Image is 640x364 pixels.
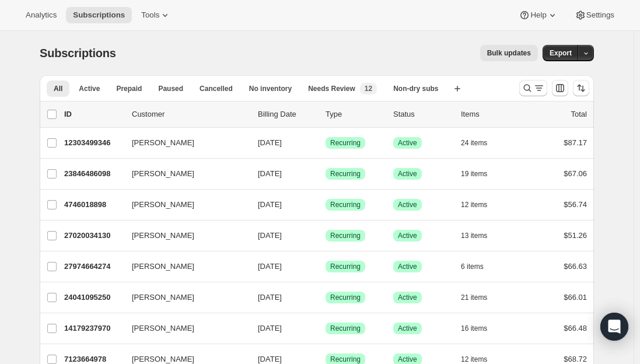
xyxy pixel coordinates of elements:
button: 12 items [461,197,500,213]
button: Sort the results [573,80,589,96]
span: Recurring [330,169,361,178]
div: Items [461,108,519,120]
button: Search and filter results [519,80,547,96]
span: Tools [141,10,159,20]
button: [PERSON_NAME] [125,134,242,152]
p: 12303499346 [64,137,123,149]
span: 19 items [461,169,487,178]
span: $87.17 [564,138,587,147]
span: 16 items [461,324,487,333]
span: [PERSON_NAME] [132,323,194,334]
button: Subscriptions [66,7,132,23]
button: [PERSON_NAME] [125,195,242,214]
div: 14179237970[PERSON_NAME][DATE]SuccessRecurringSuccessActive16 items$66.48 [64,320,587,337]
span: Active [398,324,417,333]
span: [DATE] [258,293,282,302]
span: Cancelled [200,84,233,93]
span: Subscriptions [40,47,116,60]
span: Active [398,138,417,148]
button: 19 items [461,166,500,182]
p: 27020034130 [64,230,123,242]
span: [DATE] [258,200,282,209]
span: $68.72 [564,355,587,363]
div: 27974664274[PERSON_NAME][DATE]SuccessRecurringSuccessActive6 items$66.63 [64,258,587,275]
button: Tools [134,7,178,23]
span: [PERSON_NAME] [132,261,194,272]
span: Recurring [330,231,361,240]
span: Active [398,293,417,302]
span: Export [550,48,572,58]
p: 27974664274 [64,261,123,272]
span: [PERSON_NAME] [132,230,194,242]
p: 23846486098 [64,168,123,180]
button: [PERSON_NAME] [125,257,242,276]
span: [DATE] [258,324,282,332]
span: Active [79,84,100,93]
span: $67.06 [564,169,587,178]
span: 12 items [461,200,487,209]
button: Help [512,7,565,23]
span: $66.63 [564,262,587,271]
button: 13 items [461,228,500,244]
p: ID [64,108,123,120]
span: Active [398,169,417,178]
span: Non-dry subs [393,84,438,93]
div: 23846486098[PERSON_NAME][DATE]SuccessRecurringSuccessActive19 items$67.06 [64,166,587,182]
p: Customer [132,108,249,120]
div: IDCustomerBilling DateTypeStatusItemsTotal [64,108,587,120]
span: 12 [365,84,372,93]
span: Analytics [26,10,57,20]
span: Recurring [330,293,361,302]
span: 12 items [461,355,487,364]
span: 24 items [461,138,487,148]
div: Type [326,108,384,120]
div: Open Intercom Messenger [600,313,628,341]
span: $66.48 [564,324,587,332]
span: Help [530,10,546,20]
span: Recurring [330,200,361,209]
span: Active [398,231,417,240]
p: Status [393,108,452,120]
button: Settings [568,7,621,23]
span: Recurring [330,262,361,271]
span: [DATE] [258,262,282,271]
span: [DATE] [258,169,282,178]
span: $66.01 [564,293,587,302]
span: [PERSON_NAME] [132,199,194,211]
button: 16 items [461,320,500,337]
span: [PERSON_NAME] [132,292,194,303]
span: $56.74 [564,200,587,209]
span: Active [398,262,417,271]
span: Subscriptions [73,10,125,20]
span: Bulk updates [487,48,531,58]
div: 4746018898[PERSON_NAME][DATE]SuccessRecurringSuccessActive12 items$56.74 [64,197,587,213]
span: Needs Review [308,84,355,93]
button: Create new view [448,80,467,97]
span: Recurring [330,355,361,364]
button: [PERSON_NAME] [125,288,242,307]
button: Analytics [19,7,64,23]
span: [DATE] [258,138,282,147]
span: Recurring [330,138,361,148]
span: 6 items [461,262,484,271]
span: 21 items [461,293,487,302]
p: 14179237970 [64,323,123,334]
span: All [54,84,62,93]
button: 21 items [461,289,500,306]
p: 24041095250 [64,292,123,303]
button: 24 items [461,135,500,151]
button: Export [543,45,579,61]
span: 13 items [461,231,487,240]
span: Prepaid [116,84,142,93]
span: [PERSON_NAME] [132,137,194,149]
span: $51.26 [564,231,587,240]
span: [PERSON_NAME] [132,168,194,180]
p: 4746018898 [64,199,123,211]
div: 27020034130[PERSON_NAME][DATE]SuccessRecurringSuccessActive13 items$51.26 [64,228,587,244]
span: Active [398,200,417,209]
button: 6 items [461,258,496,275]
p: Total [571,108,587,120]
button: Customize table column order and visibility [552,80,568,96]
span: No inventory [249,84,292,93]
span: Paused [158,84,183,93]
